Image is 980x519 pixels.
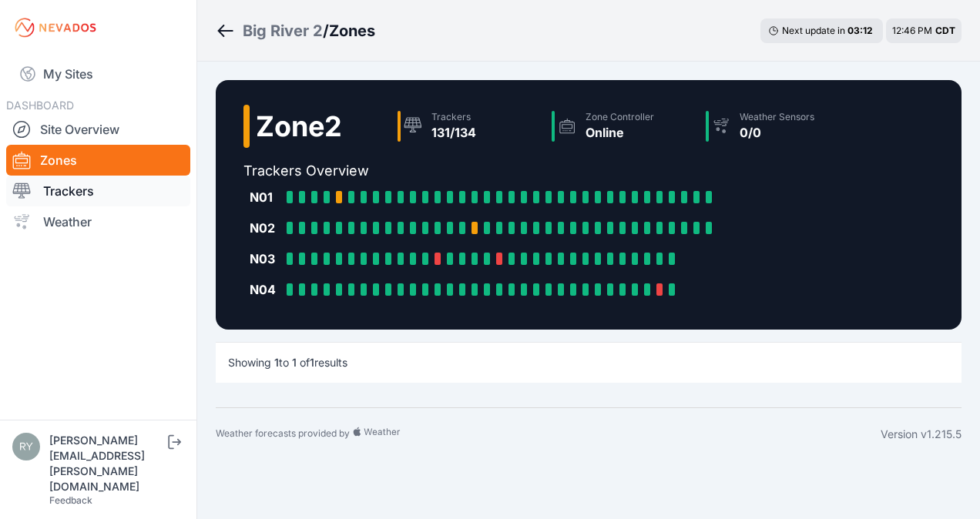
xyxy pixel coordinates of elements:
[243,20,323,42] a: Big River 2
[892,25,932,36] span: 12:46 PM
[323,20,329,42] span: /
[243,160,854,182] h2: Trackers Overview
[6,206,190,237] a: Weather
[216,11,375,51] nav: Breadcrumb
[700,105,854,148] a: Weather Sensors0/0
[12,15,99,40] img: Nevados
[586,111,654,123] div: Zone Controller
[6,114,190,145] a: Site Overview
[250,219,280,237] div: N02
[740,123,814,142] div: 0/0
[740,111,814,123] div: Weather Sensors
[49,433,165,494] div: [PERSON_NAME][EMAIL_ADDRESS][PERSON_NAME][DOMAIN_NAME]
[49,494,92,506] a: Feedback
[250,249,280,268] div: N03
[881,427,962,442] div: Version v1.215.5
[256,111,342,142] h2: Zone 2
[782,25,845,36] span: Next update in
[12,433,40,460] img: ryan.sauls@solvenergy.com
[431,123,476,142] div: 131/134
[6,55,190,92] a: My Sites
[216,427,881,442] div: Weather forecasts provided by
[292,356,297,369] span: 1
[586,123,654,142] div: Online
[228,355,347,370] p: Showing to of results
[6,99,74,112] span: DASHBOARD
[250,188,280,206] div: N01
[310,356,314,369] span: 1
[329,20,375,42] h3: Zones
[935,25,955,36] span: CDT
[391,105,545,148] a: Trackers131/134
[6,145,190,176] a: Zones
[431,111,476,123] div: Trackers
[6,176,190,206] a: Trackers
[847,25,875,37] div: 03 : 12
[250,280,280,299] div: N04
[274,356,279,369] span: 1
